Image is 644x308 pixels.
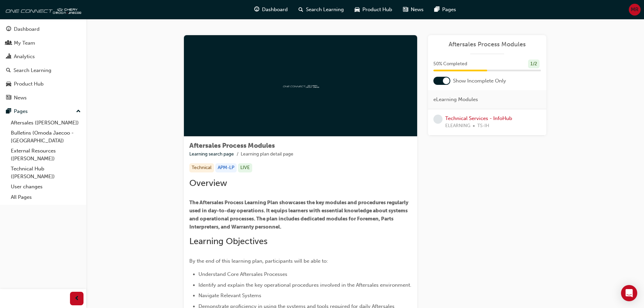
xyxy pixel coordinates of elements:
a: Aftersales Process Modules [433,41,541,48]
a: Aftersales ([PERSON_NAME]) [8,118,84,128]
div: My Team [14,39,35,47]
span: MR [631,6,639,14]
button: Pages [3,105,84,118]
span: Navigate Relevant Systems [198,292,261,299]
a: User changes [8,182,84,192]
img: oneconnect [3,3,81,16]
a: guage-iconDashboard [249,3,293,17]
span: Identify and explain the key operational procedures involved in the Aftersales environment. [198,282,411,288]
span: guage-icon [254,5,259,14]
span: up-icon [76,107,81,116]
span: guage-icon [6,26,11,32]
span: eLearning Modules [433,96,478,103]
span: ELEARNING [445,122,470,130]
a: Technical Services - InfoHub [445,115,512,121]
button: MR [629,4,641,16]
span: News [411,6,424,14]
span: news-icon [403,5,408,14]
a: Technical Hub ([PERSON_NAME]) [8,164,84,182]
div: News [14,94,27,102]
a: All Pages [8,192,84,203]
span: Overview [189,178,227,188]
div: Product Hub [14,80,44,88]
a: Analytics [3,50,84,63]
span: 50 % Completed [433,60,467,68]
span: people-icon [6,40,11,46]
span: Show Incomplete Only [453,77,506,85]
span: Learning Objectives [189,236,267,246]
span: pages-icon [6,109,11,115]
span: search-icon [6,68,11,74]
div: 1 / 2 [528,60,540,69]
span: search-icon [299,5,303,14]
a: News [3,92,84,104]
span: car-icon [355,5,360,14]
li: Learning plan detail page [241,150,293,158]
div: LIVE [238,163,252,172]
span: Aftersales Process Modules [189,142,275,149]
span: Product Hub [362,6,392,14]
a: news-iconNews [398,3,429,17]
div: APM-LP [215,163,237,172]
span: By the end of this learning plan, participants will be able to: [189,258,328,264]
span: TS-IH [477,122,489,130]
span: Understand Core Aftersales Processes [198,271,287,277]
span: news-icon [6,95,11,101]
a: Search Learning [3,64,84,77]
div: Analytics [14,53,35,61]
span: Search Learning [306,6,344,14]
a: Product Hub [3,78,84,90]
a: Bulletins (Omoda Jaecoo - [GEOGRAPHIC_DATA]) [8,128,84,146]
a: External Resources ([PERSON_NAME]) [8,146,84,164]
span: chart-icon [6,54,11,60]
span: Pages [442,6,456,14]
a: search-iconSearch Learning [293,3,349,17]
a: Dashboard [3,23,84,35]
span: car-icon [6,81,11,87]
div: Technical [189,163,214,172]
a: My Team [3,37,84,49]
div: Open Intercom Messenger [621,285,637,301]
a: pages-iconPages [429,3,461,17]
button: DashboardMy TeamAnalyticsSearch LearningProduct HubNews [3,22,84,105]
a: Learning search page [189,151,234,157]
img: oneconnect [282,82,319,89]
span: Dashboard [262,6,288,14]
span: learningRecordVerb_NONE-icon [433,115,443,124]
div: Pages [14,108,28,115]
div: Search Learning [14,67,51,74]
span: prev-icon [74,294,79,303]
div: Dashboard [14,25,40,33]
span: pages-icon [434,5,439,14]
span: The Aftersales Process Learning Plan showcases the key modules and procedures regularly used in d... [189,199,409,230]
a: car-iconProduct Hub [349,3,398,17]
